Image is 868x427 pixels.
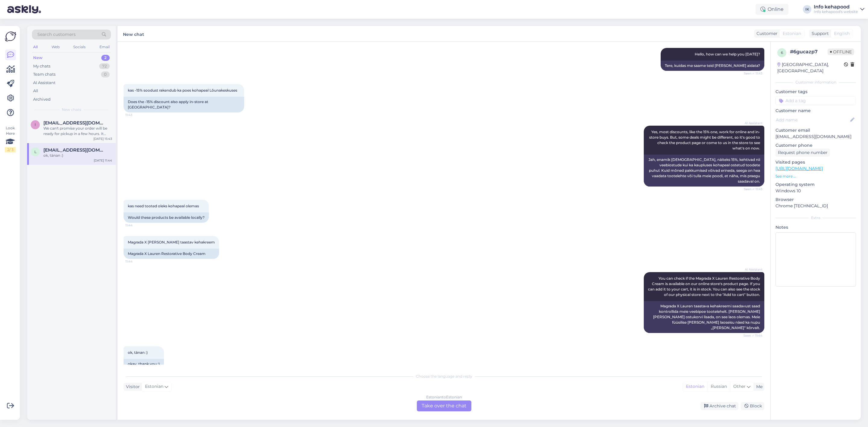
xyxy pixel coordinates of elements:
[754,384,763,390] div: Me
[775,203,856,209] p: Chrome [TECHNICAL_ID]
[649,130,761,150] span: Yes, most discounts, like the 15% one, work for online and in-store buys. But, some deals might b...
[124,97,244,112] div: Does the -15% discount also apply in-store at [GEOGRAPHIC_DATA]?
[125,259,148,264] span: 11:44
[733,384,746,389] span: Other
[834,30,850,37] span: English
[775,181,856,188] p: Operating system
[740,333,763,338] span: Seen ✓ 11:44
[775,174,856,179] p: See more ...
[128,88,237,93] span: kas -15% soodust rakendub ka poes kohapeal Lõunakeskuses
[740,267,763,272] span: AI Assistant
[426,394,462,400] div: Estonian to Estonian
[124,249,219,259] div: Magrada X Lauren Restorative Body Cream
[43,126,112,137] div: We can't promise your order will be ready for pickup in a few hours. It depends on how busy we ar...
[775,80,856,85] div: Customer information
[790,48,828,55] div: # 6gucazp7
[125,113,148,117] span: 11:43
[33,96,51,102] div: Archived
[775,159,856,165] p: Visited pages
[814,9,858,14] div: Info kehapood's website
[5,147,16,152] div: 2 / 3
[775,188,856,194] p: Windows 10
[741,402,764,410] div: Block
[740,187,763,191] span: Seen ✓ 11:43
[695,52,760,56] span: Hello, how can we help you [DATE]?
[128,350,148,355] span: ok, tänan :)
[124,212,209,223] div: Would these products be available locally?
[775,166,823,171] a: [URL][DOMAIN_NAME]
[775,142,856,149] p: Customer phone
[5,31,16,42] img: Askly Logo
[756,4,788,15] div: Online
[661,61,764,71] div: Tere, kuidas me saame teid [PERSON_NAME] aidata?
[62,107,81,112] span: New chats
[775,149,830,157] div: Request phone number
[775,127,856,133] p: Customer email
[5,125,16,152] div: Look Here
[37,31,76,38] span: Search customers
[700,402,738,410] div: Archive chat
[33,71,55,77] div: Team chats
[50,43,61,51] div: Web
[776,117,849,123] input: Add name
[814,5,858,9] div: Info kehapood
[740,121,763,125] span: AI Assistant
[775,133,856,140] p: [EMAIL_ADDRESS][DOMAIN_NAME]
[828,49,854,55] span: Offline
[775,224,856,231] p: Notes
[781,50,783,55] span: 6
[33,80,55,86] div: AI Assistant
[32,43,39,51] div: All
[33,55,42,61] div: New
[98,43,111,51] div: Email
[101,55,110,61] div: 2
[145,383,163,390] span: Estonian
[754,30,778,37] div: Customer
[417,400,471,411] div: Take over the chat
[775,108,856,114] p: Customer name
[93,137,112,141] div: [DATE] 15:43
[33,63,50,69] div: My chats
[814,5,864,14] a: Info kehapoodInfo kehapood's website
[99,63,110,69] div: 72
[777,61,844,74] div: [GEOGRAPHIC_DATA], [GEOGRAPHIC_DATA]
[128,240,215,244] span: Magrada X [PERSON_NAME] taastav kehakreem
[124,374,764,379] div: Choose the language and reply
[783,30,801,37] span: Estonian
[35,122,36,127] span: i
[809,30,829,37] div: Support
[43,120,106,126] span: ivanovabrigita@gmail.com
[128,204,199,208] span: kas need tooted oleks kohapeal olemas
[123,30,144,38] label: New chat
[775,196,856,203] p: Browser
[124,359,164,369] div: okay, thank you :)
[34,149,36,154] span: l
[124,384,140,390] div: Visitor
[94,158,112,163] div: [DATE] 11:44
[775,215,856,221] div: Extra
[125,223,148,228] span: 11:44
[33,88,38,94] div: All
[683,382,707,391] div: Estonian
[648,276,761,297] span: You can check if the Magrada X Lauren Restorative Body Cream is available on our online store's p...
[775,89,856,95] p: Customer tags
[803,5,811,14] div: IK
[775,96,856,105] input: Add a tag
[43,153,112,158] div: ok, tänan :)
[707,382,730,391] div: Russian
[101,71,110,77] div: 0
[72,43,87,51] div: Socials
[644,155,764,187] div: Jah, enamik [DEMOGRAPHIC_DATA], näiteks 15%, kehtivad nii veebiostude kui ka kaupluses kohapeal o...
[740,71,763,76] span: Seen ✓ 11:43
[644,301,764,333] div: Magrada X Lauren taastava kehakreemi saadavust saad kontrollida meie veebipoe tootelehelt. [PERSO...
[43,147,106,153] span: lepikmargit@hotmail.com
